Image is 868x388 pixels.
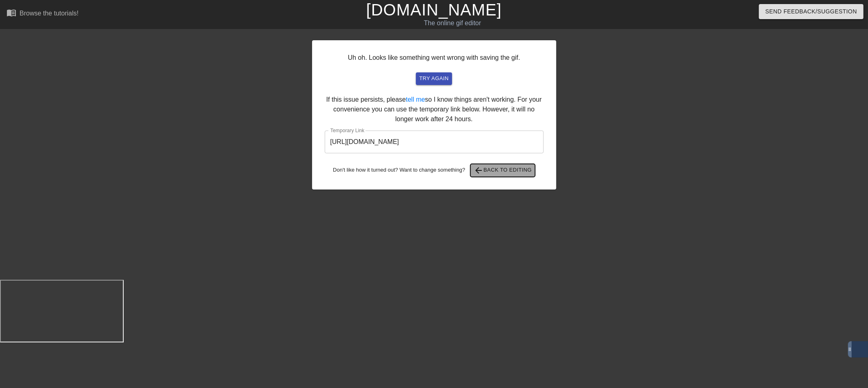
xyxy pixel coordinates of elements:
[293,18,612,28] div: The online gif editor
[406,96,425,103] a: tell me
[312,40,556,190] div: Uh oh. Looks like something went wrong with saving the gif. If this issue persists, please so I k...
[7,8,79,20] a: Browse the tutorials!
[474,166,483,175] span: arrow_back
[325,131,544,153] input: bare
[7,8,16,17] span: menu_book
[474,166,532,175] span: Back to Editing
[419,74,448,83] span: try again
[416,72,452,85] button: try again
[759,4,864,19] button: Send Feedback/Suggestion
[366,1,502,19] a: [DOMAIN_NAME]
[470,164,535,177] button: Back to Editing
[765,7,857,17] span: Send Feedback/Suggestion
[20,10,79,17] div: Browse the tutorials!
[325,164,544,177] div: Don't like how it turned out? Want to change something?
